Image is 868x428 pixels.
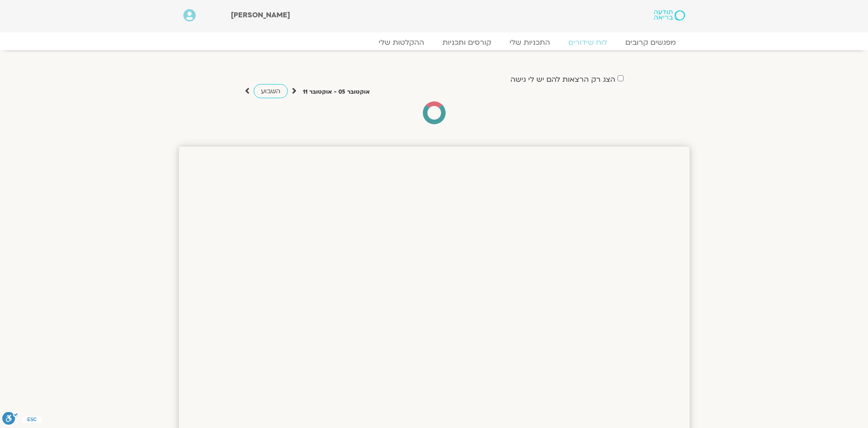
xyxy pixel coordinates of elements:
a: השבוע [254,84,288,98]
a: ההקלטות שלי [369,38,433,47]
a: התכניות שלי [500,38,559,47]
span: [PERSON_NAME] [231,10,290,20]
a: לוח שידורים [559,38,616,47]
a: קורסים ותכניות [433,38,500,47]
nav: Menu [183,38,685,47]
p: אוקטובר 05 - אוקטובר 11 [303,87,370,97]
a: מפגשים קרובים [616,38,685,47]
label: הצג רק הרצאות להם יש לי גישה [510,75,615,84]
span: השבוע [261,87,281,95]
